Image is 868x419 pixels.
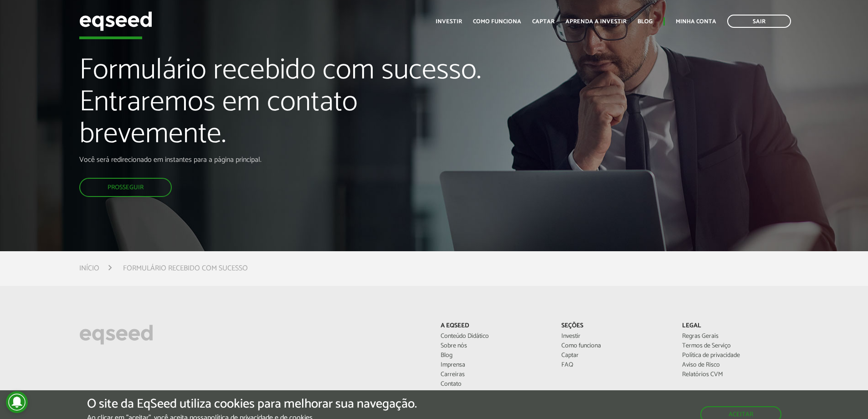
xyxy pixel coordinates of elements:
a: Blog [637,19,652,25]
a: Como funciona [473,19,521,25]
a: FAQ [561,362,668,368]
a: Sobre nós [441,343,548,349]
h5: O site da EqSeed utiliza cookies para melhorar sua navegação. [87,397,417,411]
a: Início [79,265,99,272]
a: Imprensa [441,362,548,368]
img: EqSeed [79,9,152,33]
a: Conteúdo Didático [441,333,548,340]
a: Captar [532,19,555,25]
a: Sair [727,15,791,28]
a: Blog [441,352,548,359]
a: Prosseguir [79,178,172,197]
p: Legal [682,322,789,330]
h1: Formulário recebido com sucesso. Entraremos em contato brevemente. [79,55,500,155]
a: Regras Gerais [682,333,789,340]
li: Formulário recebido com sucesso [123,262,248,274]
a: Captar [561,352,668,359]
a: Contato [441,381,548,388]
a: Relatórios CVM [682,372,789,378]
a: Investir [436,19,462,25]
p: Você será redirecionado em instantes para a página principal. [79,155,500,164]
p: A EqSeed [441,322,548,330]
img: EqSeed Logo [79,322,153,347]
a: Como funciona [561,343,668,349]
a: Política de privacidade [682,352,789,359]
a: Minha conta [676,19,716,25]
a: Aviso de Risco [682,362,789,368]
a: Termos de Serviço [682,343,789,349]
a: Aprenda a investir [565,19,627,25]
a: Investir [561,333,668,340]
a: Carreiras [441,372,548,378]
p: Seções [561,322,668,330]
